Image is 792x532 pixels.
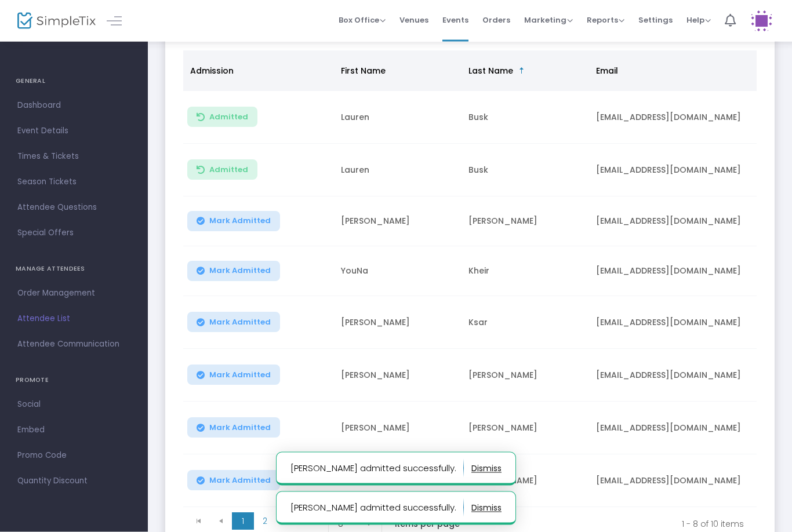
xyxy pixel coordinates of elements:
td: [EMAIL_ADDRESS][DOMAIN_NAME] [589,297,763,349]
span: Settings [638,5,673,35]
span: Mark Admitted [209,318,271,327]
p: [PERSON_NAME] admitted successfully. [290,498,464,517]
span: Events [442,5,468,35]
td: [EMAIL_ADDRESS][DOMAIN_NAME] [589,402,763,455]
td: [PERSON_NAME] [462,402,589,455]
div: Data table [183,51,757,508]
td: [PERSON_NAME] [334,197,462,247]
span: Venues [399,5,428,35]
span: Admission [190,65,234,77]
span: Attendee Questions [17,200,130,215]
span: Event Details [17,123,130,139]
span: Social [17,397,130,412]
td: [PERSON_NAME] [462,349,589,402]
span: Last Name [468,65,513,77]
h4: PROMOTE [16,369,132,392]
span: Special Offers [17,225,130,241]
span: Times & Tickets [17,149,130,164]
span: Sortable [517,67,526,76]
span: First Name [341,65,386,77]
button: dismiss [471,498,502,517]
button: Mark Admitted [187,471,280,491]
span: Page 1 [232,513,254,530]
span: Promo Code [17,448,130,463]
span: Quantity Discount [17,473,130,489]
button: Admitted [187,160,257,180]
td: [EMAIL_ADDRESS][DOMAIN_NAME] [589,349,763,402]
button: Mark Admitted [187,312,280,333]
span: Mark Admitted [209,371,271,380]
span: Page 2 [254,513,276,530]
span: Mark Admitted [209,476,271,486]
span: Season Tickets [17,174,130,190]
h4: GENERAL [16,70,132,93]
td: Busk [462,144,589,197]
span: Attendee Communication [17,337,130,352]
td: [PERSON_NAME] [334,349,462,402]
button: Mark Admitted [187,418,280,438]
button: Admitted [187,107,257,127]
span: Box Office [339,14,386,25]
span: Mark Admitted [209,267,271,276]
span: Mark Admitted [209,217,271,226]
button: Mark Admitted [187,212,280,232]
label: items per page [395,519,460,530]
td: [EMAIL_ADDRESS][DOMAIN_NAME] [589,455,763,508]
span: Admitted [209,166,248,175]
span: Orders [482,5,510,35]
td: [EMAIL_ADDRESS][DOMAIN_NAME] [589,92,763,144]
span: Order Management [17,286,130,301]
span: Admitted [209,113,248,122]
span: Email [596,65,618,77]
td: Lauren [334,144,462,197]
span: Help [686,14,711,25]
button: Mark Admitted [187,365,280,385]
span: Embed [17,422,130,438]
h4: MANAGE ATTENDEES [16,257,132,280]
span: Marketing [524,14,573,25]
td: [EMAIL_ADDRESS][DOMAIN_NAME] [589,247,763,297]
td: [PERSON_NAME] [462,197,589,247]
td: Lauren [334,92,462,144]
span: Dashboard [17,98,130,113]
td: [PERSON_NAME] [462,455,589,508]
td: YouNa [334,247,462,297]
span: Reports [587,14,624,25]
td: Ksar [462,297,589,349]
td: Kheir [462,247,589,297]
span: Mark Admitted [209,424,271,433]
td: Busk [462,92,589,144]
td: [EMAIL_ADDRESS][DOMAIN_NAME] [589,144,763,197]
span: Attendee List [17,311,130,326]
td: [EMAIL_ADDRESS][DOMAIN_NAME] [589,197,763,247]
button: dismiss [471,459,502,478]
td: [PERSON_NAME] [334,297,462,349]
p: [PERSON_NAME] admitted successfully. [290,459,464,478]
button: Mark Admitted [187,261,280,282]
td: [PERSON_NAME] [334,402,462,455]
